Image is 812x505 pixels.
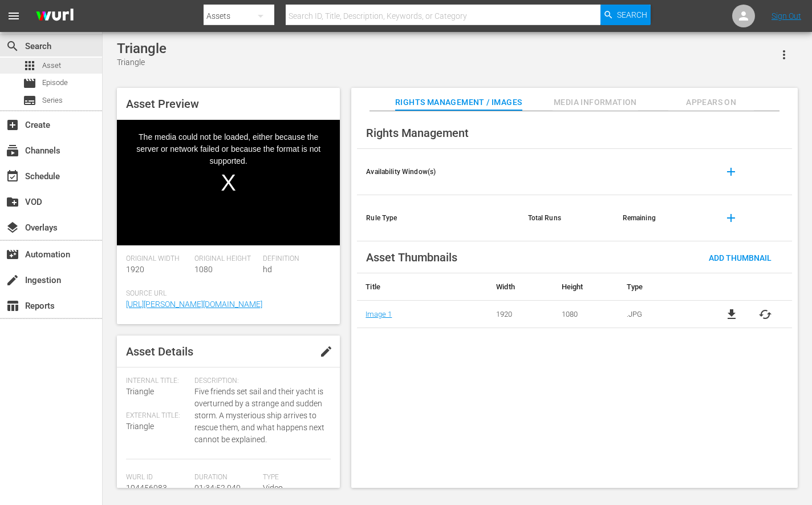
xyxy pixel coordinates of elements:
button: add [717,204,745,232]
span: Asset [23,59,36,72]
span: 01:34:52.040 [194,483,241,492]
span: External Title: [126,411,189,421]
span: hd [263,265,272,274]
th: Total Runs [519,195,614,241]
td: 1080 [553,301,618,328]
span: Asset Preview [126,97,199,111]
span: Create [6,118,19,132]
a: Sign Out [772,11,801,21]
span: VOD [6,195,19,209]
span: add [724,211,738,225]
span: Search [6,39,19,53]
th: Type [618,273,705,301]
div: Triangle [117,56,167,68]
span: Reports [6,299,19,313]
span: Wurl Id [126,473,189,482]
button: Add Thumbnail [700,247,781,268]
td: .JPG [618,301,705,328]
span: Channels [6,144,19,157]
span: Type [263,473,326,482]
span: Overlays [6,221,19,235]
th: Remaining [614,195,708,241]
span: Asset [42,60,61,71]
span: menu [7,9,21,23]
span: Rights Management / Images [395,95,522,110]
span: Five friends set sail and their yacht is overturned by a strange and sudden storm. A mysterious s... [194,386,326,446]
div: Video Player [117,120,340,245]
span: Episode [42,77,68,88]
span: Original Width [126,254,189,264]
span: Duration [194,473,257,482]
span: Series [42,95,63,106]
span: Search [617,5,647,25]
span: Appears On [668,95,754,110]
span: 194456083 [126,483,167,492]
th: Width [488,273,553,301]
span: Original Height [194,254,257,264]
span: Schedule [6,169,19,183]
span: Internal Title: [126,377,189,386]
button: add [717,158,745,185]
span: Definition [263,254,326,264]
span: add [724,165,738,179]
th: Rule Type [357,195,518,241]
span: edit [319,345,333,358]
a: Image 1 [366,310,392,318]
span: Source Url [126,289,325,298]
span: Episode [23,76,36,90]
th: Height [553,273,618,301]
td: 1920 [488,301,553,328]
span: Asset Details [126,345,193,358]
span: 1080 [194,265,213,274]
a: [URL][PERSON_NAME][DOMAIN_NAME] [126,300,262,309]
span: Automation [6,248,19,261]
th: Availability Window(s) [357,149,518,195]
button: cached [758,308,772,321]
span: Description: [194,377,326,386]
span: Video [263,483,283,492]
span: Rights Management [366,126,469,140]
span: Triangle [126,422,154,431]
div: Triangle [117,41,167,56]
img: ans4CAIJ8jUAAAAAAAAAAAAAAAAAAAAAAAAgQb4GAAAAAAAAAAAAAAAAAAAAAAAAJMjXAAAAAAAAAAAAAAAAAAAAAAAAgAT5G... [27,3,82,30]
span: Ingestion [6,273,19,287]
button: edit [312,338,340,365]
span: Media Information [553,95,638,110]
button: Search [600,5,651,25]
span: Asset Thumbnails [366,251,457,264]
span: 1920 [126,265,144,274]
th: Title [357,273,488,301]
a: file_download [725,308,738,321]
span: Series [23,94,36,107]
span: Triangle [126,387,154,396]
span: Add Thumbnail [700,253,781,262]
